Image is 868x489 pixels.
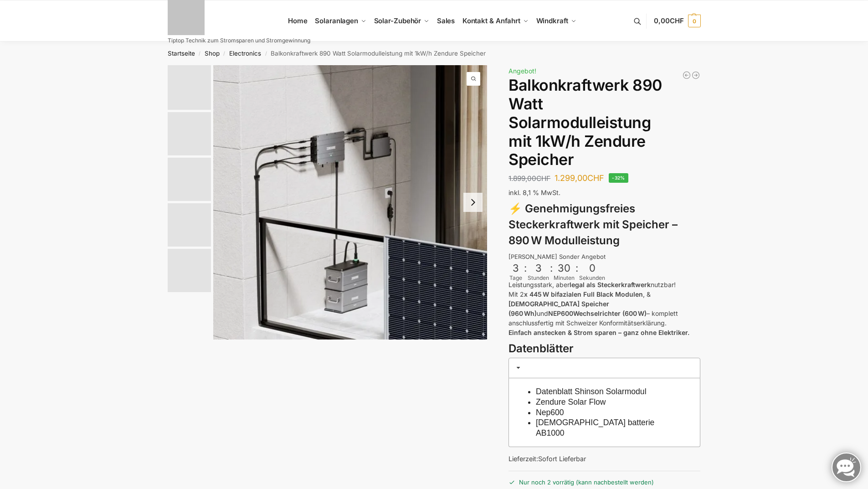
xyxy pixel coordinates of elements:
a: Solar-Zubehör [370,0,433,41]
div: [PERSON_NAME] Sonder Angebot [508,252,700,262]
span: Sales [437,16,455,25]
p: Nur noch 2 vorrätig (kann nachbestellt werden) [508,471,700,487]
a: Sales [433,0,458,41]
nav: Breadcrumb [151,41,717,65]
span: -32% [609,173,628,183]
h3: Datenblätter [508,341,700,357]
span: Lieferzeit: [508,455,586,463]
a: Znedure solar flow Batteriespeicher fuer BalkonkraftwerkeZnedure solar flow Batteriespeicher fuer... [213,65,488,340]
a: Nep600 [536,408,564,417]
bdi: 1.299,00 [555,173,604,183]
div: Stunden [528,274,549,282]
bdi: 1.899,00 [508,174,550,183]
span: / [220,50,229,57]
span: 0 [688,15,701,27]
a: Solaranlagen [311,0,370,41]
a: [DEMOGRAPHIC_DATA] batterie AB1000 [536,418,654,438]
img: Zendure-solar-flow-Batteriespeicher für Balkonkraftwerke [213,65,488,340]
div: 3 [509,262,522,274]
a: Balkonkraftwerk 890 Watt Solarmodulleistung mit 2kW/h Zendure Speicher [682,71,691,80]
span: Solar-Zubehör [374,16,421,25]
img: Maysun [168,158,211,201]
div: 3 [529,262,548,274]
span: / [261,50,271,57]
p: Leistungsstark, aber nutzbar! Mit 2 , & und – komplett anschlussfertig mit Schweizer Konformitäts... [508,280,700,337]
a: Zendure Solar Flow [536,397,606,407]
strong: [DEMOGRAPHIC_DATA] Speicher (960 Wh) [508,300,609,317]
a: 0,00CHF 0 [654,7,700,35]
div: : [524,262,527,280]
span: Angebot! [508,67,536,75]
a: Shop [205,50,220,57]
strong: NEP600Wechselrichter (600 W) [548,309,647,317]
span: Sofort Lieferbar [538,455,586,463]
p: Tiptop Technik zum Stromsparen und Stromgewinnung [168,38,310,43]
span: CHF [670,16,684,25]
span: / [195,50,205,57]
button: Next slide [463,193,483,212]
div: 0 [580,262,604,274]
strong: x 445 W bifazialen Full Black Modulen [524,290,643,298]
a: Windkraft [532,0,580,41]
div: : [575,262,578,280]
strong: Einfach anstecken & Strom sparen – ganz ohne Elektriker. [508,329,689,336]
a: Startseite [168,50,195,57]
a: Datenblatt Shinson Solarmodul [536,387,647,396]
div: 30 [555,262,574,274]
span: Windkraft [536,16,568,25]
a: Kontakt & Anfahrt [458,0,532,41]
span: Kontakt & Anfahrt [462,16,520,25]
span: CHF [536,174,550,183]
span: CHF [587,173,604,183]
a: Steckerkraftwerk mit 4 KW Speicher und 8 Solarmodulen mit 3600 Watt [691,71,700,80]
img: Anschlusskabel-3meter_schweizer-stecker [168,112,211,155]
img: Zendure-solar-flow-Batteriespeicher für Balkonkraftwerke [168,203,211,247]
img: nep-microwechselrichter-600w [168,249,211,292]
a: Electronics [229,50,261,57]
strong: legal als Steckerkraftwerk [570,281,651,288]
div: : [550,262,553,280]
span: inkl. 8,1 % MwSt. [508,189,560,196]
h3: ⚡ Genehmigungsfreies Steckerkraftwerk mit Speicher – 890 W Modulleistung [508,201,700,248]
h1: Balkonkraftwerk 890 Watt Solarmodulleistung mit 1kW/h Zendure Speicher [508,76,700,169]
span: Solaranlagen [315,16,358,25]
div: Minuten [554,274,575,282]
span: 0,00 [654,16,683,25]
div: Tage [508,274,523,282]
div: Sekunden [579,274,605,282]
img: Zendure-solar-flow-Batteriespeicher für Balkonkraftwerke [168,65,211,110]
